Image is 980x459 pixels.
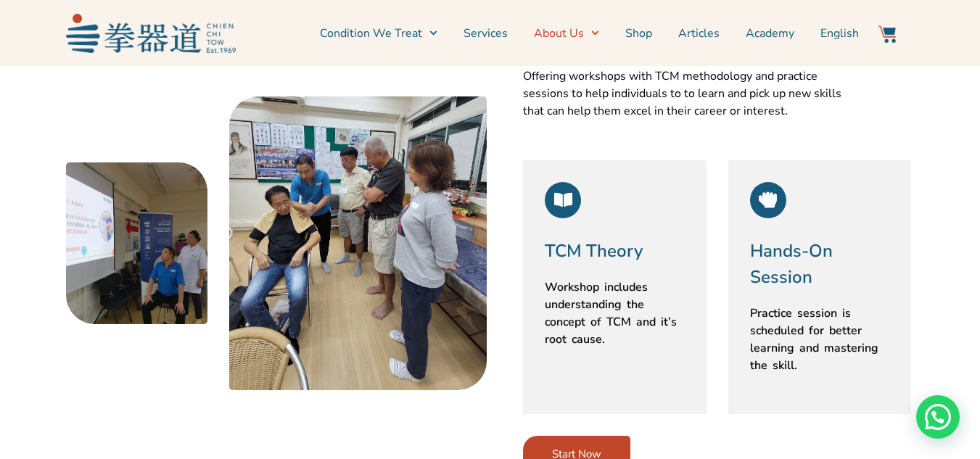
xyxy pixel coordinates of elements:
[750,238,890,290] h2: Hands-On Session
[625,15,652,51] a: Shop
[820,15,859,51] a: Switch to English
[820,25,859,42] span: English
[545,238,685,264] h2: TCM Theory
[464,15,508,51] a: Services
[243,15,860,51] nav: Menu
[320,15,437,51] a: Condition We Treat
[916,395,960,439] div: Need help? WhatsApp contact
[523,67,853,120] p: Offering workshops with TCM methodology and practice sessions to help individuals to to learn and...
[678,15,720,51] a: Articles
[750,305,890,374] p: Practice session is scheduled for better learning and mastering the skill.
[534,15,599,51] a: About Us
[878,25,896,43] img: Website Icon-03
[746,15,794,51] a: Academy
[545,278,685,348] p: Workshop includes understanding the concept of TCM and it’s root cause.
